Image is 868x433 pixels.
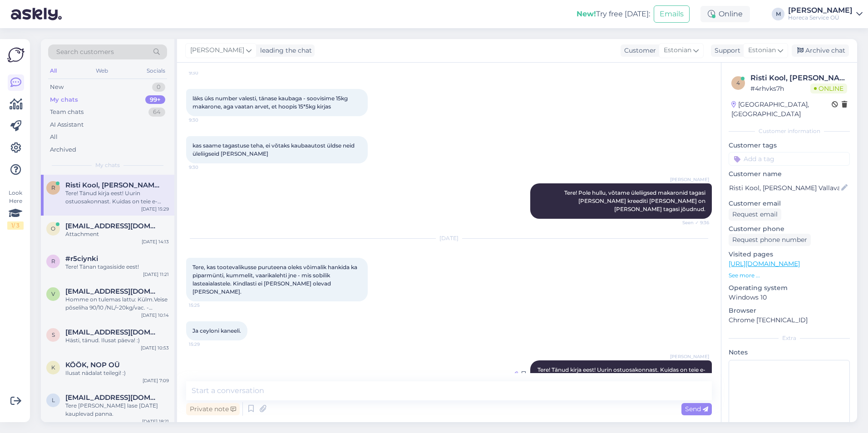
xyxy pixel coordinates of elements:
[729,315,850,325] p: Chrome [TECHNICAL_ID]
[50,83,64,92] div: New
[729,208,781,221] div: Request email
[192,327,241,334] span: Ja ceyloni kaneeli.
[65,295,169,312] div: Homme on tulemas lattu: Külm.Veise põseliha 90/10 /NL/~20kg/vac. - pakendi suurus 2-2,5kg. Teile ...
[7,221,24,230] div: 1 / 3
[664,45,691,55] span: Estonian
[256,46,312,55] div: leading the chat
[564,189,707,212] span: Tere! Pole hullu, võtame üleliigsed makaronid tagasi [PERSON_NAME] kreediti [PERSON_NAME] on [PER...
[729,271,850,280] p: See more ...
[788,14,853,21] div: Horeca Service OÜ
[711,46,740,55] div: Support
[189,302,223,309] span: 15:25
[729,224,850,234] p: Customer phone
[56,47,114,57] span: Search customers
[145,65,167,77] div: Socials
[654,5,690,23] button: Emails
[729,152,850,166] input: Add a tag
[50,95,78,104] div: My chats
[65,336,169,344] div: Hästi, tänud. Ilusat päeva! :)
[65,189,169,206] div: Tere! Tänud kirja eest! Uurin ostuosakonnast. Kuidas on teie e-maili? [PERSON_NAME] Teile teada, ...
[189,164,223,171] span: 9:30
[65,222,160,230] span: ouslkrd@gmail.com
[731,100,832,119] div: [GEOGRAPHIC_DATA], [GEOGRAPHIC_DATA]
[621,46,656,55] div: Customer
[700,6,750,22] div: Online
[148,108,165,117] div: 64
[141,312,169,319] div: [DATE] 10:14
[51,364,55,371] span: K
[192,95,349,110] span: läks üks number valesti, tänase kaubaga - soovisime 15kg makarone, aga vaatan arvet, et hoopis 15...
[51,290,55,297] span: v
[50,120,84,129] div: AI Assistant
[729,183,839,193] input: Add name
[190,45,244,55] span: [PERSON_NAME]
[729,199,850,208] p: Customer email
[95,161,120,169] span: My chats
[772,8,784,20] div: M
[48,65,59,77] div: All
[577,10,596,18] b: New!
[7,46,25,64] img: Askly Logo
[729,306,850,315] p: Browser
[748,45,776,55] span: Estonian
[670,176,709,183] span: [PERSON_NAME]
[750,73,847,84] div: Risti Kool, [PERSON_NAME] Vallavalitsus
[750,84,810,93] div: # 4rhvks7h
[685,405,708,413] span: Send
[65,394,160,402] span: laagrikool.moldre@daily.ee
[145,95,165,104] div: 99+
[65,230,169,238] div: Attachment
[52,397,55,403] span: l
[729,260,800,268] a: [URL][DOMAIN_NAME]
[670,353,709,360] span: [PERSON_NAME]
[792,44,849,57] div: Archive chat
[50,145,76,154] div: Archived
[65,361,120,369] span: KÖÖK, NOP OÜ
[729,293,850,302] p: Windows 10
[538,366,705,381] span: Tere! Tänud kirja eest! Uurin ostuosakonnast. Kuidas on teie e-maili? [PERSON_NAME] Teile teada, ...
[577,9,650,20] div: Try free [DATE]:
[788,7,863,21] a: [PERSON_NAME]Horeca Service OÜ
[189,117,223,123] span: 9:30
[810,84,847,93] span: Online
[675,219,709,226] span: Seen ✓ 9:36
[186,403,240,415] div: Private note
[143,271,169,278] div: [DATE] 11:21
[65,369,169,377] div: Ilusat nädalat teilegi! :)
[192,264,359,295] span: Tere, kas tootevalikusse puruteena oleks võimalik hankida ka piparmünti, kummelit, vaarikalehti j...
[729,234,811,246] div: Request phone number
[65,328,160,336] span: siirakgetter@gmail.com
[736,79,740,86] span: 4
[141,206,169,212] div: [DATE] 15:29
[65,181,160,189] span: Risti Kool, Lääne-Harju Vallavalitsus
[152,83,165,92] div: 0
[189,341,223,348] span: 15:29
[788,7,853,14] div: [PERSON_NAME]
[729,250,850,259] p: Visited pages
[143,377,169,384] div: [DATE] 7:09
[192,142,356,157] span: kas saame tagastuse teha, ei võtaks kaubaautost üldse neid üleliigseid [PERSON_NAME]
[65,263,169,271] div: Tere! Tänan tagasiside eest!
[50,133,58,142] div: All
[729,348,850,357] p: Notes
[65,255,98,263] span: #r5ciynki
[729,169,850,179] p: Customer name
[729,334,850,342] div: Extra
[729,127,850,135] div: Customer information
[65,287,160,295] span: vita-jax@mail.ru
[141,344,169,351] div: [DATE] 10:53
[52,331,55,338] span: s
[65,402,169,418] div: Tere [PERSON_NAME] lase [DATE] kauplevad panna.
[142,238,169,245] div: [DATE] 14:13
[50,108,84,117] div: Team chats
[729,141,850,150] p: Customer tags
[186,234,712,242] div: [DATE]
[729,283,850,293] p: Operating system
[142,418,169,425] div: [DATE] 18:21
[189,69,223,76] span: 9:30
[51,184,55,191] span: R
[94,65,110,77] div: Web
[51,258,55,265] span: r
[7,189,24,230] div: Look Here
[51,225,55,232] span: o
